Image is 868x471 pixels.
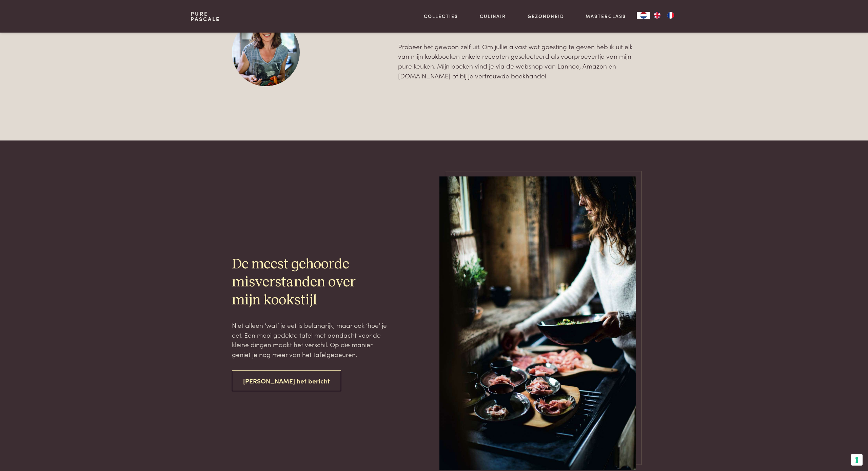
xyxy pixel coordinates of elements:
p: Niet alleen ‘wat’ je eet is belangrijk, maar ook ‘hoe’ je eet. Een mooi gedekte tafel met aandach... [232,320,387,359]
a: Collecties [424,13,458,20]
a: Culinair [480,13,506,20]
a: PurePascale [191,11,220,22]
a: Masterclass [586,13,626,20]
img: pure-pascale-naessens-pn356142 [232,18,300,86]
button: Uw voorkeuren voor toestemming voor trackingtechnologieën [851,454,863,466]
aside: Language selected: Nederlands [637,12,677,19]
p: Probeer het gewoon zelf uit. Om jullie alvast wat goesting te geven heb ik uit elk van mijn kookb... [398,42,636,81]
img: pure-pascale-naessens-Schermafbeelding 1 [439,176,636,470]
a: [PERSON_NAME] het bericht [232,370,341,392]
div: Language [637,12,650,19]
a: Gezondheid [528,13,564,20]
a: NL [637,12,650,19]
h2: De meest gehoorde misverstanden over mijn kookstijl [232,256,387,309]
a: FR [664,12,677,19]
a: EN [650,12,664,19]
ul: Language list [650,12,677,19]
